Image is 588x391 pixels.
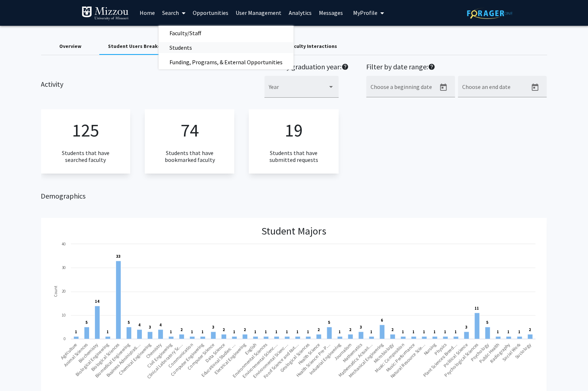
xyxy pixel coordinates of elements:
div: Student Users Breakdown [108,42,171,50]
text: 1 [191,329,193,334]
text: 1 [296,329,299,334]
text: 10 [62,313,65,318]
text: 1 [307,329,309,334]
app-numeric-analytics: Students that have bookmarked faculty [145,109,234,174]
text: Physics [433,342,448,356]
text: 4 [159,322,161,327]
text: 3 [465,325,467,330]
h3: Students that have submitted requests [260,150,327,163]
a: Funding, Programs, & External Opportunities [159,57,293,68]
span: Funding, Programs, & External Opportunities [159,55,293,69]
text: Computer Engineering [169,342,205,377]
text: 4 [138,322,140,327]
text: 1 [507,329,509,334]
app-numeric-analytics: Students that have searched faculty [41,109,130,174]
text: Radiography [488,342,511,364]
text: 3 [360,325,362,330]
text: 1 [286,329,288,334]
text: 1 [254,329,256,334]
img: University of Missouri Logo [81,6,129,21]
text: 3 [212,325,214,330]
button: Open calendar [528,80,542,95]
p: 19 [285,117,303,144]
text: 1 [75,329,77,334]
text: Data Science [204,342,226,364]
text: Mathematics: Actuari… [337,342,374,378]
text: 2 [244,327,246,332]
p: 125 [72,117,99,144]
text: 6 [381,318,383,323]
text: Biological Engineering [74,342,110,377]
text: 1 [423,329,425,334]
text: 2 [349,327,351,332]
div: Overview [59,42,81,50]
h3: Students that have searched faculty [52,150,119,163]
text: 2 [391,327,393,332]
text: Sociology [514,342,532,360]
text: Geological Sciences [279,342,311,374]
text: 1 [412,329,415,334]
text: 2 [317,327,320,332]
text: 5 [486,320,488,325]
h2: Activity [41,62,63,89]
text: Agriculture [59,342,79,361]
text: 1 [201,329,204,334]
text: Health Science [297,342,321,366]
span: Students [159,40,203,55]
text: 1 [107,329,109,334]
text: 11 [475,306,479,311]
text: Environmental Scienc… [241,342,279,379]
text: Journalism [333,342,353,362]
h2: Filter by graduation year: [264,62,349,73]
text: Biological Sciences [90,342,121,372]
h2: Demographics [41,192,547,200]
text: 14 [95,299,99,304]
text: 40 [62,241,65,247]
text: 1 [339,329,341,334]
div: Student-Faculty Interactions [267,42,337,50]
h3: Students that have bookmarked faculty [156,150,223,163]
text: 1 [170,329,172,334]
text: Electrical Engineering [213,342,247,376]
text: 2 [180,327,183,332]
mat-icon: help [341,62,349,71]
text: 33 [116,254,120,259]
text: Political Science [442,342,469,368]
text: 1 [497,329,499,334]
text: English [243,342,258,356]
text: 5 [128,320,130,325]
text: Clinical Laboratory Sc… [146,342,184,380]
text: 2 [529,327,531,332]
text: 1 [433,329,436,334]
a: Students [159,42,293,53]
text: 1 [444,329,446,334]
text: 5 [328,320,330,325]
text: Biomedical Engineering [94,342,131,379]
span: My Profile [353,9,377,16]
iframe: Chat [5,358,31,386]
text: Environmental Sciences [231,342,269,379]
text: Count [53,286,58,297]
text: Plant Sciences: Breed… [421,342,458,378]
text: Public Health [478,342,501,364]
text: Chemical Engineering [117,342,152,376]
button: Open calendar [436,80,451,95]
text: Computer Science [186,342,216,371]
text: Industrial Engineering [308,342,342,376]
text: 1 [275,329,277,334]
text: Music: Performance [384,342,416,373]
text: Nursing [422,342,437,357]
text: Animal Sciences [63,342,89,368]
text: Music: Composition [373,342,405,374]
text: 1 [455,329,457,334]
span: Faculty/Staff [159,26,212,40]
text: Health Science: Pre-P… [295,342,332,378]
text: Social Work [501,341,522,362]
p: 74 [180,117,199,144]
text: Business Administrati… [105,342,142,378]
text: Food Science and Nut… [262,342,300,380]
text: Microbiology [372,342,395,364]
text: 0 [64,336,65,341]
text: Environmental Scienc… [252,342,289,379]
text: 30 [62,265,65,270]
